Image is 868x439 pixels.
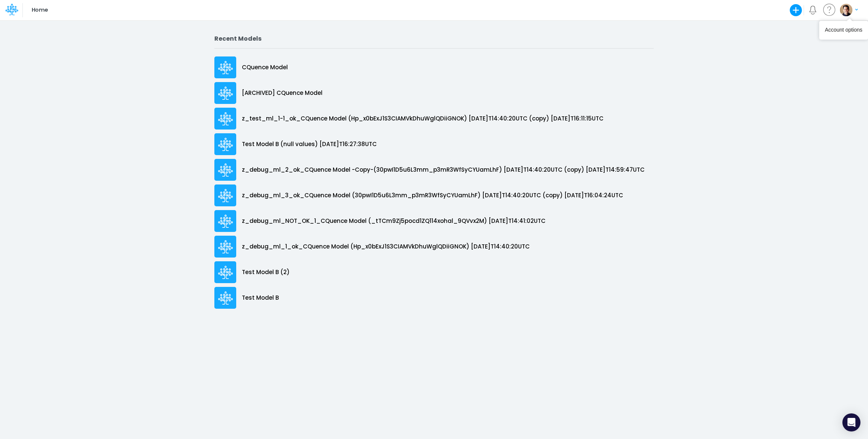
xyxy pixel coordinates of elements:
[214,208,654,234] a: z_debug_ml_NOT_OK_1_CQuence Model (_tTCm9Zj5pocd1ZQ114xohal_9QVvx2M) [DATE]T14:41:02UTC
[214,35,654,42] h2: Recent Models
[214,234,654,259] a: z_debug_ml_1_ok_CQuence Model (Hp_x0bExJ1S3CIAMVkDhuWglQDiiGNOK) [DATE]T14:40:20UTC
[242,268,290,277] p: Test Model B (2)
[32,6,48,14] p: Home
[214,55,654,80] a: CQuence Model
[242,294,279,302] p: Test Model B
[808,6,817,14] a: Notifications
[214,183,654,208] a: z_debug_ml_3_ok_CQuence Model (30pwI1D5u6L3mm_p3mR3WfSyCYUamLhF) [DATE]T14:40:20UTC (copy) [DATE]...
[214,80,654,106] a: [ARCHIVED] CQuence Model
[825,26,862,34] div: Account options
[242,63,288,72] p: CQuence Model
[242,191,623,200] p: z_debug_ml_3_ok_CQuence Model (30pwI1D5u6L3mm_p3mR3WfSyCYUamLhF) [DATE]T14:40:20UTC (copy) [DATE]...
[242,140,377,149] p: Test Model B (null values) [DATE]T16:27:38UTC
[842,413,860,431] div: Open Intercom Messenger
[214,157,654,183] a: z_debug_ml_2_ok_CQuence Model -Copy-(30pwI1D5u6L3mm_p3mR3WfSyCYUamLhF) [DATE]T14:40:20UTC (copy) ...
[214,285,654,311] a: Test Model B
[242,114,604,123] p: z_test_ml_1-1_ok_CQuence Model (Hp_x0bExJ1S3CIAMVkDhuWglQDiiGNOK) [DATE]T14:40:20UTC (copy) [DATE...
[214,259,654,285] a: Test Model B (2)
[242,217,546,226] p: z_debug_ml_NOT_OK_1_CQuence Model (_tTCm9Zj5pocd1ZQ114xohal_9QVvx2M) [DATE]T14:41:02UTC
[214,106,654,131] a: z_test_ml_1-1_ok_CQuence Model (Hp_x0bExJ1S3CIAMVkDhuWglQDiiGNOK) [DATE]T14:40:20UTC (copy) [DATE...
[242,89,322,98] p: [ARCHIVED] CQuence Model
[242,166,645,174] p: z_debug_ml_2_ok_CQuence Model -Copy-(30pwI1D5u6L3mm_p3mR3WfSyCYUamLhF) [DATE]T14:40:20UTC (copy) ...
[242,242,530,251] p: z_debug_ml_1_ok_CQuence Model (Hp_x0bExJ1S3CIAMVkDhuWglQDiiGNOK) [DATE]T14:40:20UTC
[214,131,654,157] a: Test Model B (null values) [DATE]T16:27:38UTC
